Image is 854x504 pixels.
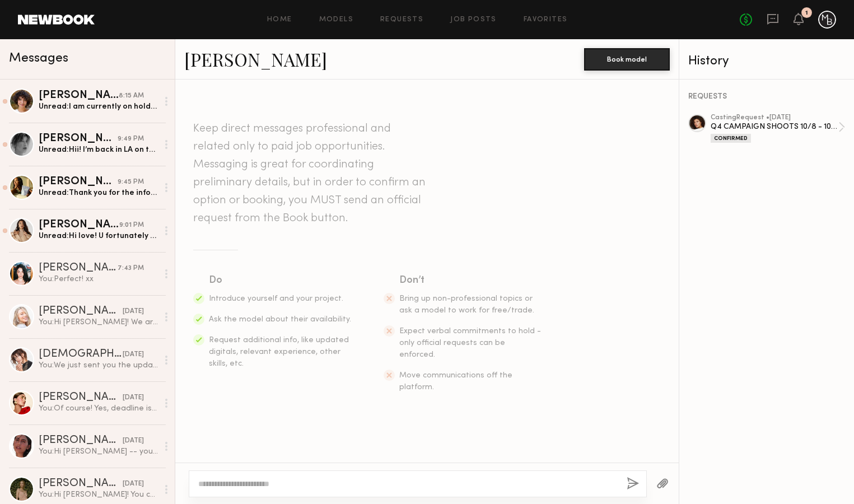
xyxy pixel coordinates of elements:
[39,392,123,403] div: [PERSON_NAME]
[319,16,353,24] a: Models
[184,47,327,71] a: [PERSON_NAME]
[39,306,123,317] div: [PERSON_NAME]
[688,93,845,101] div: REQUESTS
[39,101,158,112] div: Unread: I am currently on hold for another job on the 8th.
[584,48,670,71] button: Book model
[39,478,123,489] div: [PERSON_NAME]
[123,436,144,446] div: [DATE]
[209,337,349,367] span: Request additional info, like updated digitals, relevant experience, other skills, etc.
[209,273,352,288] div: Do
[39,90,119,101] div: [PERSON_NAME]
[805,10,808,16] div: 1
[39,360,158,371] div: You: We just sent you the updated casting call request -- if you can confirm, that will let us kn...
[39,317,158,328] div: You: Hi [PERSON_NAME]! We are MINA BAIE -- a modern day handbag company based in [GEOGRAPHIC_DATA...
[267,16,292,24] a: Home
[711,134,751,143] div: Confirmed
[39,231,158,241] div: Unread: Hi love! U fortunately I’ll be out of town, would I be able to send in a self tape video?
[711,114,838,122] div: casting Request • [DATE]
[9,52,68,65] span: Messages
[118,177,144,188] div: 9:45 PM
[209,316,351,323] span: Ask the model about their availability.
[39,263,118,274] div: [PERSON_NAME]
[399,372,512,391] span: Move communications off the platform.
[119,91,144,101] div: 8:15 AM
[380,16,423,24] a: Requests
[119,220,144,231] div: 9:01 PM
[584,54,670,63] a: Book model
[123,349,144,360] div: [DATE]
[118,134,144,144] div: 9:49 PM
[123,393,144,403] div: [DATE]
[39,188,158,198] div: Unread: Thank you for the information! I am available to come to the casting call, and would like...
[399,295,534,314] span: Bring up non-professional topics or ask a model to work for free/trade.
[39,446,158,457] div: You: Hi [PERSON_NAME] -- you can send you self-tape to [PERSON_NAME][EMAIL_ADDRESS][DOMAIN_NAME]....
[123,306,144,317] div: [DATE]
[209,295,343,302] span: Introduce yourself and your project.
[399,273,543,288] div: Don’t
[39,435,123,446] div: [PERSON_NAME]
[711,114,845,143] a: castingRequest •[DATE]Q4 CAMPAIGN SHOOTS 10/8 - 10/10Confirmed
[123,479,144,489] div: [DATE]
[39,133,118,144] div: [PERSON_NAME]
[118,263,144,274] div: 7:43 PM
[450,16,497,24] a: Job Posts
[193,120,428,227] header: Keep direct messages professional and related only to paid job opportunities. Messaging is great ...
[39,489,158,500] div: You: Hi [PERSON_NAME]! You can send your self-tape to [PERSON_NAME][EMAIL_ADDRESS][DOMAIN_NAME] -...
[39,403,158,414] div: You: Of course! Yes, deadline is [DATE]! xx
[399,328,541,358] span: Expect verbal commitments to hold - only official requests can be enforced.
[39,220,119,231] div: [PERSON_NAME]
[688,55,845,68] div: History
[39,274,158,284] div: You: Perfect! xx
[711,122,838,132] div: Q4 CAMPAIGN SHOOTS 10/8 - 10/10
[524,16,568,24] a: Favorites
[39,144,158,155] div: Unread: Hii! I’m back in LA on the 2nd - if there’s a way to do then I would love that!
[39,349,123,360] div: [DEMOGRAPHIC_DATA][PERSON_NAME]
[39,176,118,188] div: [PERSON_NAME]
